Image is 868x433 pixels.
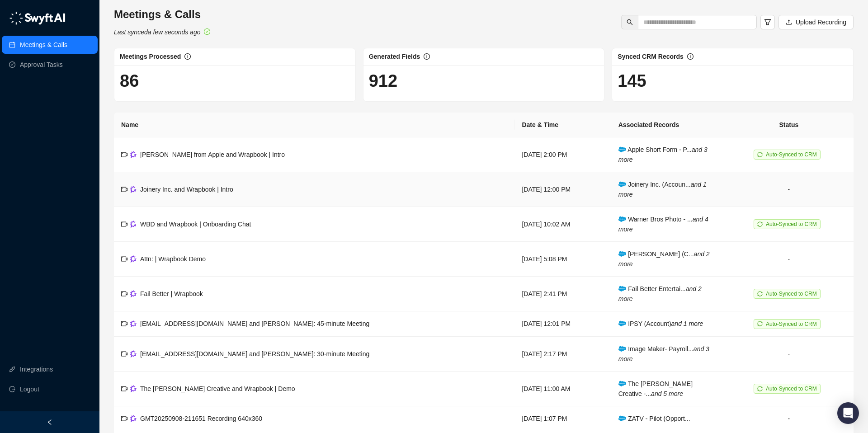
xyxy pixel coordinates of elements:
img: gong-Dwh8HbPa.png [130,255,137,262]
span: IPSY (Account) [618,320,703,327]
span: WBD and Wrapbook | Onboarding Chat [140,221,251,228]
td: - [724,242,854,277]
img: gong-Dwh8HbPa.png [130,415,137,422]
span: left [47,419,53,425]
span: video-camera [121,351,127,357]
span: [PERSON_NAME] (C... [618,250,710,268]
span: Upload Recording [796,17,846,27]
span: ZATV - Pilot (Opport... [618,415,690,422]
td: - [724,172,854,207]
th: Associated Records [611,113,724,137]
span: video-camera [121,151,127,158]
i: and 2 more [618,285,702,302]
img: gong-Dwh8HbPa.png [130,186,137,193]
td: [DATE] 12:01 PM [514,311,611,337]
span: [EMAIL_ADDRESS][DOMAIN_NAME] and [PERSON_NAME]: 45-minute Meeting [140,320,369,327]
img: gong-Dwh8HbPa.png [130,385,137,392]
i: and 1 more [618,181,707,198]
span: info-circle [184,53,191,60]
span: GMT20250908-211651 Recording 640x360 [140,415,262,422]
span: Warner Bros Photo - ... [618,216,708,233]
i: and 3 more [618,345,709,362]
span: Apple Short Form - P... [618,146,708,163]
span: Auto-Synced to CRM [766,151,817,158]
span: filter [764,19,771,26]
h1: 86 [120,71,350,91]
td: [DATE] 12:00 PM [514,172,611,207]
span: upload [786,19,792,25]
i: and 3 more [618,146,708,163]
span: video-camera [121,415,127,422]
span: sync [757,291,763,297]
span: video-camera [121,320,127,327]
td: - [724,406,854,431]
span: Auto-Synced to CRM [766,321,817,327]
span: Logout [20,380,39,398]
span: search [627,19,633,25]
a: Integrations [20,360,53,378]
td: [DATE] 10:02 AM [514,207,611,242]
span: Joinery Inc. and Wrapbook | Intro [140,186,233,193]
span: logout [9,386,15,392]
span: Fail Better | Wrapbook [140,290,203,297]
span: Meetings Processed [120,53,181,60]
i: and 5 more [651,390,683,397]
span: Auto-Synced to CRM [766,386,817,392]
h3: Meetings & Calls [114,7,210,22]
span: Auto-Synced to CRM [766,291,817,297]
i: and 2 more [618,250,710,268]
span: Fail Better Entertai... [618,285,702,302]
img: gong-Dwh8HbPa.png [130,290,137,297]
h1: 912 [369,71,599,91]
span: check-circle [204,28,210,35]
a: Approval Tasks [20,56,63,74]
div: Open Intercom Messenger [837,402,859,424]
span: sync [757,152,763,157]
td: [DATE] 2:41 PM [514,277,611,311]
span: video-camera [121,386,127,392]
img: logo-05li4sbe.png [9,11,66,25]
span: The [PERSON_NAME] Creative and Wrapbook | Demo [140,385,295,392]
a: Meetings & Calls [20,36,67,54]
td: [DATE] 11:00 AM [514,372,611,406]
span: Attn: | Wrapbook Demo [140,255,206,263]
span: The [PERSON_NAME] Creative -... [618,380,693,397]
i: and 4 more [618,216,708,233]
span: Image Maker- Payroll... [618,345,709,362]
span: info-circle [424,53,430,60]
span: video-camera [121,221,127,227]
span: Auto-Synced to CRM [766,221,817,227]
td: [DATE] 5:08 PM [514,242,611,277]
span: Joinery Inc. (Accoun... [618,181,707,198]
span: sync [757,386,763,391]
span: sync [757,221,763,227]
span: [PERSON_NAME] from Apple and Wrapbook | Intro [140,151,285,158]
span: sync [757,321,763,326]
button: Upload Recording [778,15,854,29]
span: Synced CRM Records [618,53,683,60]
td: [DATE] 2:17 PM [514,337,611,372]
th: Status [724,113,854,137]
span: [EMAIL_ADDRESS][DOMAIN_NAME] and [PERSON_NAME]: 30-minute Meeting [140,350,369,358]
th: Name [114,113,514,137]
td: [DATE] 2:00 PM [514,137,611,172]
span: info-circle [687,53,693,60]
img: gong-Dwh8HbPa.png [130,221,137,227]
i: and 1 more [671,320,703,327]
i: Last synced a few seconds ago [114,28,200,36]
td: - [724,337,854,372]
span: video-camera [121,291,127,297]
th: Date & Time [514,113,611,137]
span: Generated Fields [369,53,420,60]
span: video-camera [121,256,127,262]
img: gong-Dwh8HbPa.png [130,151,137,158]
span: video-camera [121,186,127,193]
td: [DATE] 1:07 PM [514,406,611,431]
h1: 145 [618,71,848,91]
img: gong-Dwh8HbPa.png [130,350,137,357]
img: gong-Dwh8HbPa.png [130,320,137,327]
